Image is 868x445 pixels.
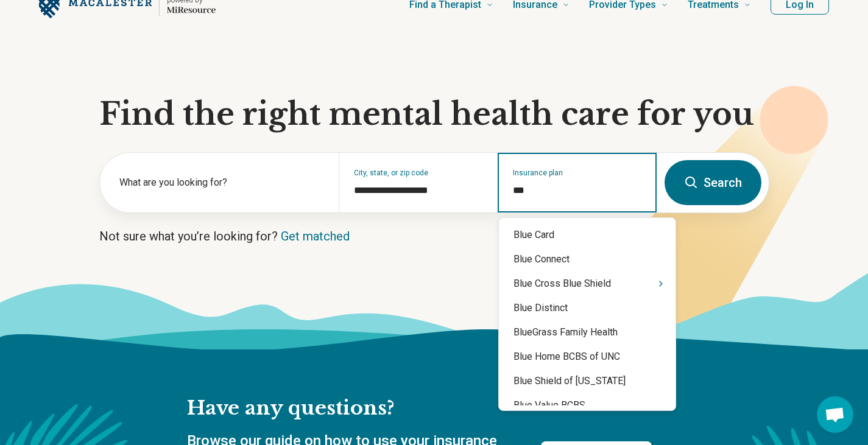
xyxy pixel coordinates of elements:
a: Get matched [281,229,350,244]
div: Blue Cross Blue Shield [499,272,676,296]
div: Blue Card [499,223,676,247]
p: Not sure what you’re looking for? [99,228,769,245]
h1: Find the right mental health care for you [99,96,769,133]
div: Suggestions [499,223,676,405]
div: Blue Home BCBS of UNC [499,345,676,369]
h2: Have any questions? [187,396,652,421]
div: Blue Value BCBS [499,393,676,418]
div: BlueGrass Family Health [499,320,676,345]
div: Blue Shield of [US_STATE] [499,369,676,393]
label: What are you looking for? [119,175,324,190]
button: Search [665,160,761,205]
div: Blue Distinct [499,296,676,320]
div: Blue Connect [499,247,676,272]
div: Open chat [817,396,853,433]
